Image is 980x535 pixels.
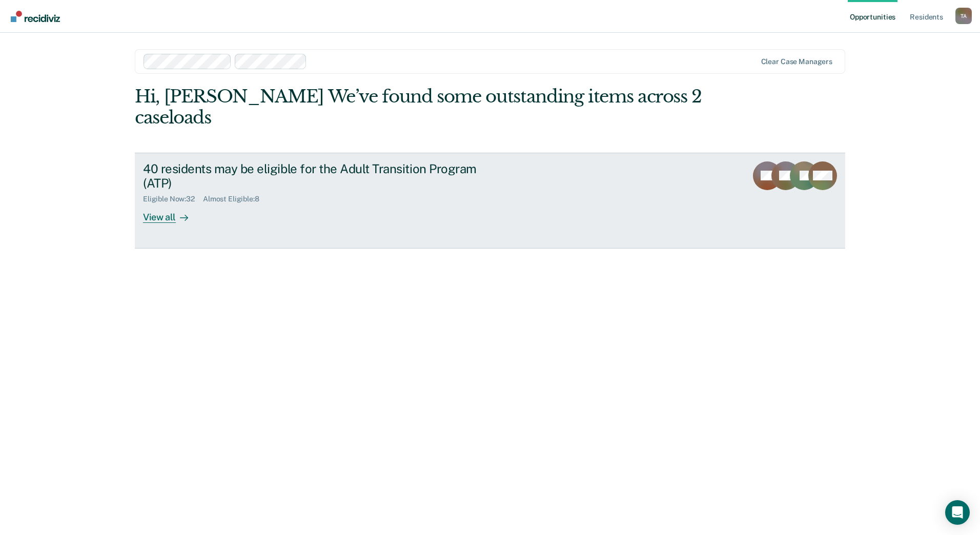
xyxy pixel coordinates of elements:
[143,161,503,191] div: 40 residents may be eligible for the Adult Transition Program (ATP)
[135,153,845,249] a: 40 residents may be eligible for the Adult Transition Program (ATP)Eligible Now:32Almost Eligible...
[135,86,703,128] div: Hi, [PERSON_NAME] We’ve found some outstanding items across 2 caseloads
[955,8,972,24] button: Profile dropdown button
[203,195,268,203] div: Almost Eligible : 8
[143,203,200,223] div: View all
[11,11,60,22] img: Recidiviz
[143,195,203,203] div: Eligible Now : 32
[945,500,970,525] div: Open Intercom Messenger
[955,8,972,24] div: T A
[761,57,832,66] div: Clear case managers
